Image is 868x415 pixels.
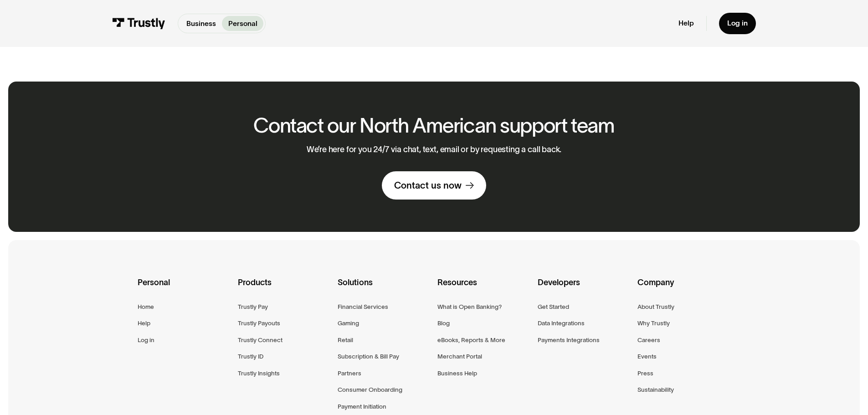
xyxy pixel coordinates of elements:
a: Gaming [338,318,359,328]
a: Partners [338,368,361,379]
a: Help [138,318,150,328]
p: Personal [228,18,257,29]
a: Blog [437,318,450,328]
p: Business [186,18,216,29]
div: Company [637,276,730,302]
a: Merchant Portal [437,351,482,362]
a: Contact us now [382,171,486,200]
a: Press [637,368,653,379]
a: Why Trustly [637,318,670,328]
a: About Trustly [637,302,674,312]
a: Get Started [538,302,569,312]
a: Trustly Payouts [238,318,280,328]
div: Resources [437,276,530,302]
a: Help [678,19,694,28]
a: eBooks, Reports & More [437,335,505,345]
div: Products [238,276,330,302]
div: Personal [138,276,230,302]
a: Trustly ID [238,351,263,362]
a: Careers [637,335,660,345]
a: Sustainability [637,384,674,395]
a: Payment Initiation [338,401,386,412]
a: Personal [222,16,263,31]
a: Trustly Pay [238,302,268,312]
h2: Contact our North American support team [253,114,615,137]
a: Consumer Onboarding [338,384,402,395]
a: Financial Services [338,302,388,312]
a: Events [637,351,657,362]
a: Trustly Insights [238,368,280,379]
p: We’re here for you 24/7 via chat, text, email or by requesting a call back. [307,145,562,155]
a: Log in [138,335,154,345]
a: Trustly Connect [238,335,282,345]
div: Log in [727,19,748,28]
a: Business Help [437,368,477,379]
div: Solutions [338,276,430,302]
a: Business [180,16,222,31]
a: Payments Integrations [538,335,600,345]
a: Log in [719,13,756,34]
a: Subscription & Bill Pay [338,351,399,362]
div: Contact us now [394,179,462,191]
img: Trustly Logo [112,18,165,29]
a: Home [138,302,154,312]
div: Developers [538,276,630,302]
a: Retail [338,335,353,345]
a: What is Open Banking? [437,302,502,312]
a: Data Integrations [538,318,585,328]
